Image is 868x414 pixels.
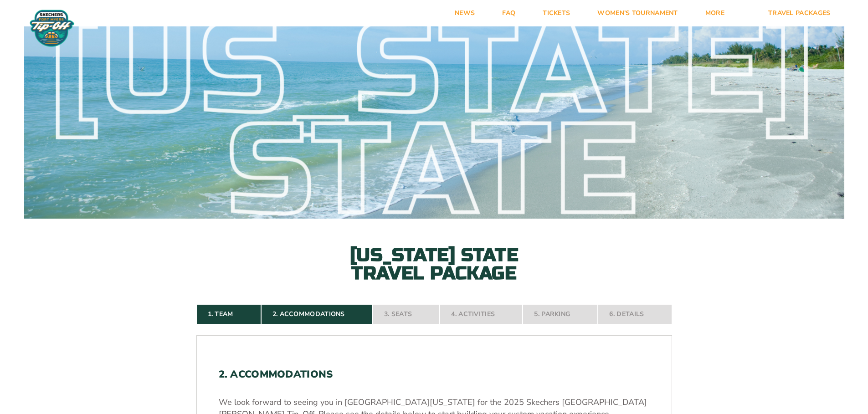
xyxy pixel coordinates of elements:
[334,246,534,282] h2: [US_STATE] State Travel Package
[27,9,77,47] img: Fort Myers Tip-Off
[219,368,650,380] h2: 2. Accommodations
[24,23,844,218] div: [US_STATE] State
[196,304,261,324] a: 1. Team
